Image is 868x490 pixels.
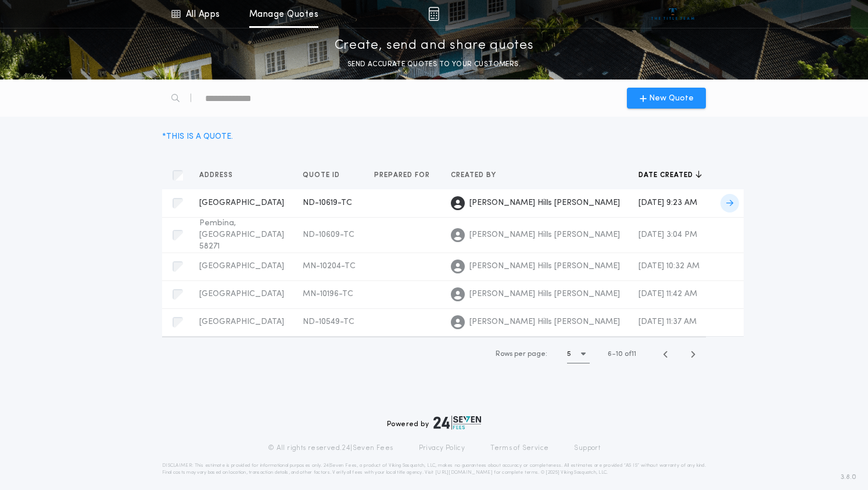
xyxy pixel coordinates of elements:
[435,470,493,475] a: [URL][DOMAIN_NAME]
[651,8,695,20] img: vs-icon
[627,88,706,109] button: New Quote
[199,171,235,180] span: Address
[451,170,505,181] button: Created by
[625,349,636,359] span: of 11
[649,92,694,105] span: New Quote
[199,318,284,326] span: [GEOGRAPHIC_DATA]
[469,197,620,209] span: [PERSON_NAME] Hills [PERSON_NAME]
[303,199,352,207] span: ND-10619-TC
[303,171,342,180] span: Quote ID
[335,37,534,55] p: Create, send and share quotes
[199,262,284,271] span: [GEOGRAPHIC_DATA]
[347,59,521,70] p: SEND ACCURATE QUOTES TO YOUR CUSTOMERS.
[162,462,706,476] p: DISCLAIMER: This estimate is provided for informational purposes only. 24|Seven Fees, a product o...
[574,444,600,453] a: Support
[199,170,242,181] button: Address
[162,131,233,143] div: * THIS IS A QUOTE.
[303,318,354,326] span: ND-10549-TC
[639,290,697,298] span: [DATE] 11:42 AM
[303,170,349,181] button: Quote ID
[567,348,571,360] h1: 5
[841,472,856,482] span: 3.8.0
[268,444,393,453] p: © All rights reserved. 24|Seven Fees
[469,289,620,300] span: [PERSON_NAME] Hills [PERSON_NAME]
[419,444,465,453] a: Privacy Policy
[387,416,481,430] div: Powered by
[639,199,697,207] span: [DATE] 9:23 AM
[199,199,284,207] span: [GEOGRAPHIC_DATA]
[639,170,702,181] button: Date created
[639,230,697,239] span: [DATE] 3:04 PM
[616,351,623,358] span: 10
[303,290,353,298] span: MN-10196-TC
[469,316,620,328] span: [PERSON_NAME] Hills [PERSON_NAME]
[199,219,284,251] span: Pembina, [GEOGRAPHIC_DATA] 58271
[490,444,548,453] a: Terms of Service
[451,171,498,180] span: Created by
[639,171,695,180] span: Date created
[639,262,700,271] span: [DATE] 10:32 AM
[639,318,697,326] span: [DATE] 11:37 AM
[567,345,590,363] button: 5
[303,230,354,239] span: ND-10609-TC
[496,351,547,358] span: Rows per page:
[608,351,612,358] span: 6
[469,261,620,272] span: [PERSON_NAME] Hills [PERSON_NAME]
[433,416,481,430] img: logo
[469,229,620,241] span: [PERSON_NAME] Hills [PERSON_NAME]
[428,7,439,21] img: img
[374,171,432,180] span: Prepared for
[303,262,356,271] span: MN-10204-TC
[199,290,284,298] span: [GEOGRAPHIC_DATA]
